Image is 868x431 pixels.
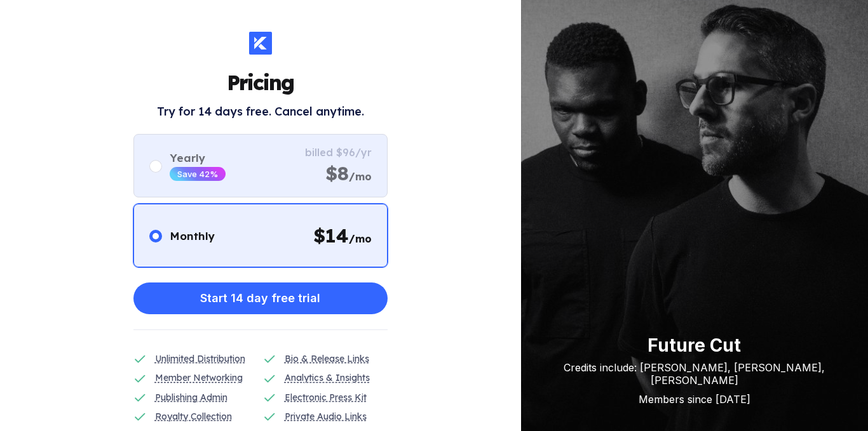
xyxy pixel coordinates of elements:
div: Royalty Collection [155,409,232,423]
button: Start 14 day free trial [133,282,388,314]
div: $8 [325,161,372,185]
div: Members since [DATE] [546,393,843,406]
h2: Try for 14 days free. Cancel anytime. [157,104,364,119]
div: Monthly [170,229,215,242]
div: Analytics & Insights [285,371,370,385]
div: Private Audio Links [285,409,367,423]
div: Credits include: [PERSON_NAME], [PERSON_NAME], [PERSON_NAME] [546,361,843,387]
div: $ 14 [313,223,372,248]
div: Unlimited Distribution [155,352,245,366]
div: Save 42% [177,169,218,179]
div: Electronic Press Kit [285,390,367,404]
div: Start 14 day free trial [200,286,320,311]
span: /mo [349,232,372,245]
div: Publishing Admin [155,390,227,404]
div: Yearly [170,151,226,164]
div: Member Networking [155,371,243,385]
span: /mo [349,170,372,183]
h1: Pricing [227,70,294,95]
div: Bio & Release Links [285,352,369,366]
div: Future Cut [546,335,843,356]
div: billed $96/yr [305,146,372,159]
